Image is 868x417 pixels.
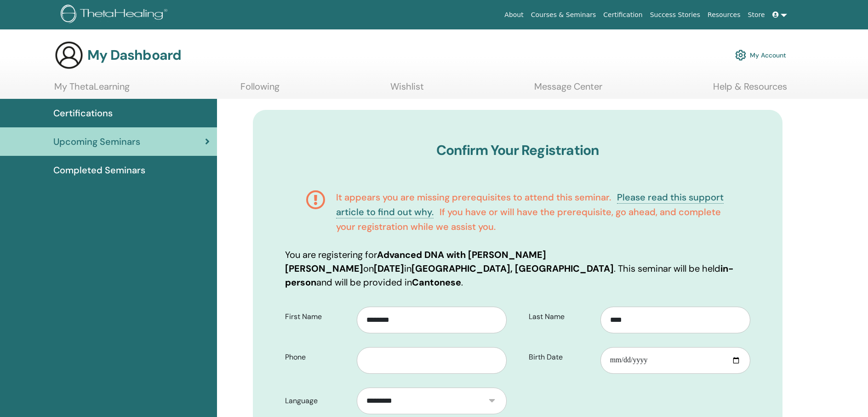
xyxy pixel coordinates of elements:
a: Success Stories [646,6,704,23]
a: Resources [704,6,744,23]
a: About [501,6,527,23]
a: Certification [600,6,646,23]
img: generic-user-icon.jpg [54,40,84,70]
img: cog.svg [735,47,746,63]
b: Cantonese [412,276,461,288]
label: Phone [278,348,357,366]
b: [DATE] [374,263,404,274]
a: Following [240,81,280,99]
label: Language [278,392,357,410]
label: Last Name [522,308,600,326]
span: If you have or will have the prerequisite, go ahead, and complete your registration while we assi... [336,206,721,233]
a: Help & Resources [713,81,787,99]
label: First Name [278,308,357,326]
span: Certifications [53,106,113,120]
label: Birth Date [522,348,600,366]
a: Store [744,6,769,23]
a: Wishlist [390,81,424,99]
span: Upcoming Seminars [53,135,140,149]
img: logo.png [61,5,171,25]
span: It appears you are missing prerequisites to attend this seminar. [336,191,611,203]
a: My Account [735,45,786,65]
p: You are registering for on in . This seminar will be held and will be provided in . [285,248,750,289]
b: [GEOGRAPHIC_DATA], [GEOGRAPHIC_DATA] [411,263,614,274]
a: Courses & Seminars [527,6,600,23]
b: Advanced DNA with [PERSON_NAME] [PERSON_NAME] [285,249,546,274]
a: Message Center [534,81,602,99]
h3: Confirm Your Registration [285,142,750,159]
span: Completed Seminars [53,163,145,177]
a: My ThetaLearning [54,81,130,99]
h3: My Dashboard [87,47,181,63]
